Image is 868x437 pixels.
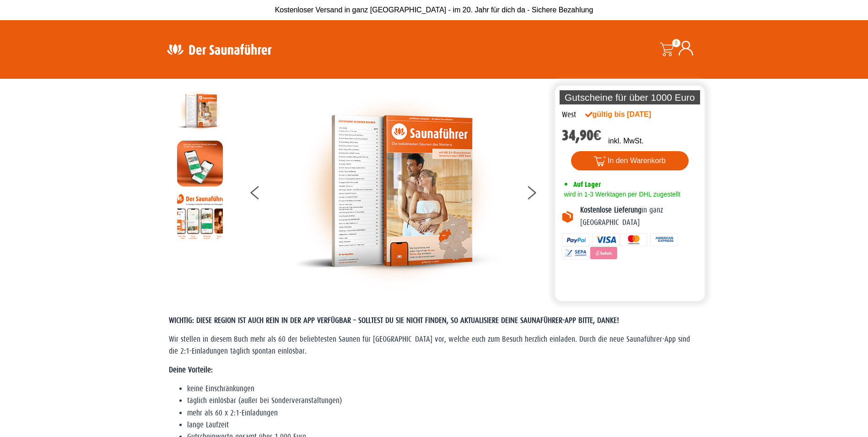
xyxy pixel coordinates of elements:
[187,419,700,431] li: lange Laufzeit
[593,127,602,144] span: €
[585,109,671,120] div: gültig bis [DATE]
[562,191,680,198] span: wird in 1-3 Werktagen per DHL zugestellt
[573,180,601,189] span: Auf Lager
[169,316,619,325] span: WICHTIG: DIESE REGION IST AUCH REIN IN DER APP VERFÜGBAR – SOLLTEST DU SIE NICHT FINDEN, SO AKTUA...
[169,335,690,355] span: Wir stellen in diesem Buch mehr als 60 der beliebtesten Saunen für [GEOGRAPHIC_DATA] vor, welche ...
[169,366,213,374] strong: Deine Vorteile:
[562,109,576,121] div: West
[562,127,602,144] bdi: 34,90
[580,204,698,229] p: in ganz [GEOGRAPHIC_DATA]
[560,90,701,104] p: Gutscheine für über 1000 Euro
[177,193,223,239] img: Anleitung7tn
[672,39,680,47] span: 0
[177,88,223,134] img: der-saunafuehrer-2025-west
[187,407,700,419] li: mehr als 60 x 2:1-Einladungen
[187,383,700,395] li: keine Einschränkungen
[571,151,689,170] button: In den Warenkorb
[275,6,593,14] span: Kostenloser Versand in ganz [GEOGRAPHIC_DATA] - im 20. Jahr für dich da - Sichere Bezahlung
[608,136,643,147] p: inkl. MwSt.
[293,88,499,294] img: der-saunafuehrer-2025-west
[177,141,223,186] img: MOCKUP-iPhone_regional
[187,395,700,407] li: täglich einlösbar (außer bei Sonderveranstaltungen)
[580,206,642,214] b: Kostenlose Lieferung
